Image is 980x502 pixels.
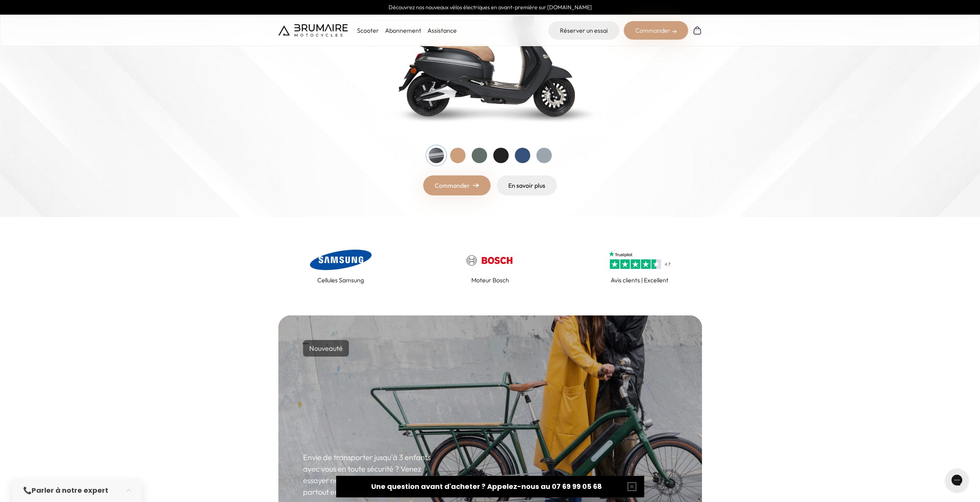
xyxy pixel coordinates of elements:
[428,248,553,285] a: Moteur Bosch
[303,452,437,498] p: Envie de transporter jusqu'à 3 enfants avec vous en toute sécurité ? Venez essayer notre vélo éle...
[672,29,677,34] img: right-arrow-2.png
[303,340,349,357] p: Nouveauté
[624,21,688,40] div: Commander
[577,248,702,285] a: Avis clients | Excellent
[423,175,491,195] a: Commander
[278,248,403,285] a: Cellules Samsung
[471,275,509,285] p: Moteur Bosch
[473,183,479,188] img: right-arrow.png
[548,21,619,40] a: Réserver un essai
[278,24,348,37] img: Brumaire Motocycles
[385,27,421,34] a: Abonnement
[317,275,364,285] p: Cellules Samsung
[427,27,457,34] a: Assistance
[693,26,702,35] img: Panier
[611,275,668,285] p: Avis clients | Excellent
[357,26,379,35] p: Scooter
[497,175,557,195] a: En savoir plus
[941,466,972,494] iframe: Gorgias live chat messenger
